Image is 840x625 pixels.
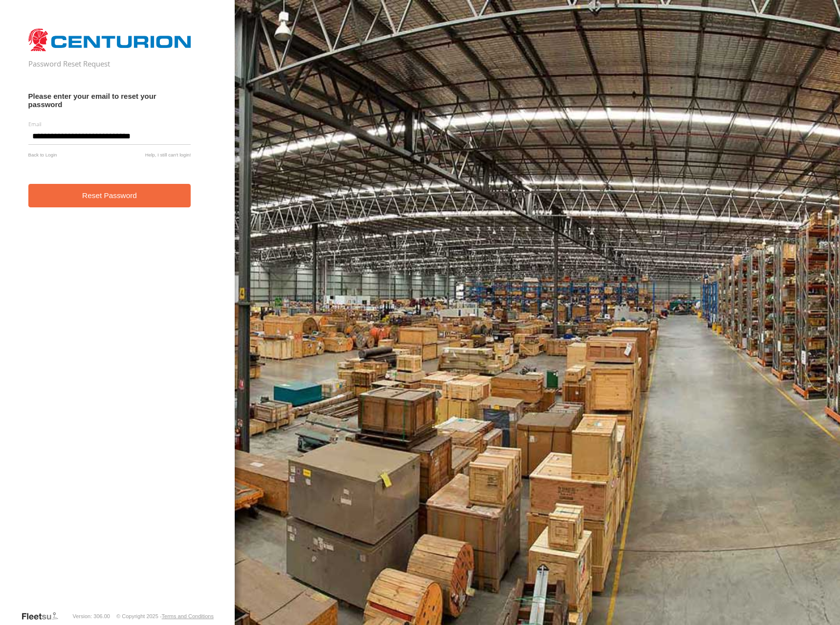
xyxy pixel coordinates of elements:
button: Reset Password [28,184,191,208]
img: Centurion Transport [28,27,191,52]
div: © Copyright 2025 - [116,613,214,619]
div: Version: 306.00 [73,613,110,619]
a: Back to Login [28,152,57,157]
h3: Please enter your email to reset your password [28,92,191,109]
h2: Password Reset Request [28,59,191,68]
label: Email [28,120,191,128]
a: Terms and Conditions [162,613,214,619]
a: Help, I still can't login! [145,152,191,157]
a: Visit our Website [21,611,66,621]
